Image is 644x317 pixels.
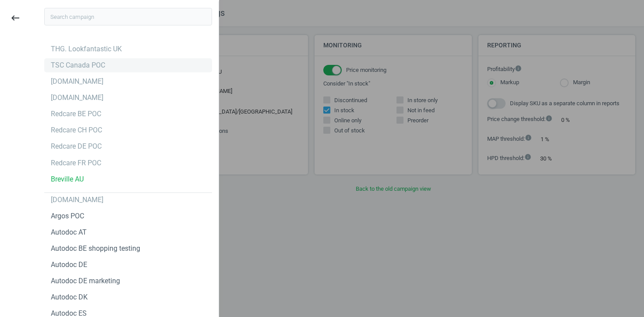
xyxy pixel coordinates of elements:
[51,109,101,119] div: Redcare BE POC
[51,211,84,221] div: Argos POC
[51,244,140,253] div: Autodoc BE shopping testing
[10,13,21,23] i: keyboard_backspace
[51,61,105,70] div: TSC Canada POC
[51,195,103,205] div: [DOMAIN_NAME]
[51,158,101,168] div: Redcare FR POC
[51,93,103,103] div: [DOMAIN_NAME]
[51,228,87,237] div: Autodoc AT
[51,260,87,270] div: Autodoc DE
[51,292,88,302] div: Autodoc DK
[44,8,212,25] input: Search campaign
[51,142,102,151] div: Redcare DE POC
[51,44,122,54] div: THG. Lookfantastic UK
[51,125,102,135] div: Redcare CH POC
[5,8,25,28] button: keyboard_backspace
[51,175,84,184] div: Breville AU
[51,276,120,286] div: Autodoc DE marketing
[51,77,103,86] div: [DOMAIN_NAME]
